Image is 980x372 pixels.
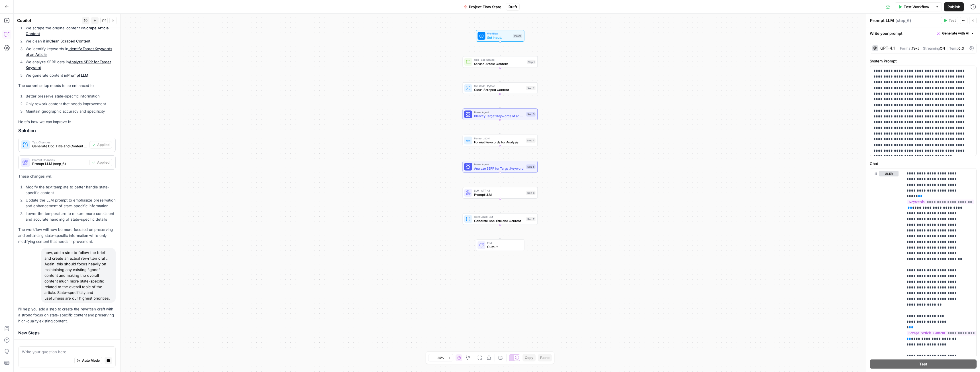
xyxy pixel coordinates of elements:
[460,2,505,11] button: Project Flow State
[900,46,912,50] span: Format
[18,330,116,336] h3: New Steps
[18,119,116,125] p: Here's how we can improve it:
[870,161,977,166] label: Chat
[74,357,102,364] button: Auto Mode
[919,45,923,51] span: |
[522,354,536,361] button: Copy
[18,306,116,324] p: I'll help you add a step to create the rewritten draft with a strong focus on state-specific cont...
[97,142,109,147] span: Applied
[463,56,538,68] div: Web Page ScrapeScrape Article ContentStep 1
[18,128,116,133] h2: Solution
[463,82,538,94] div: Run Code · PythonClean Scraped ContentStep 2
[487,245,520,249] span: Output
[923,46,940,50] span: Streaming
[24,59,116,70] li: We analyze SERP data in
[41,248,116,303] div: now, add a step to follow the brief and create an actual rewritten draft. Again, this should focu...
[870,18,894,23] textarea: Prompt LLM
[487,35,511,40] span: Set Inputs
[474,218,524,223] span: Generate Doc Title and Content
[24,211,116,222] li: Lower the temperature to ensure more consistent and accurate handling of state-specific details
[474,61,525,66] span: Scrape Article Content
[499,225,501,239] g: Edge from step_7 to end
[474,162,524,166] span: Power Agent
[870,359,977,369] button: Test
[463,213,538,225] div: Write Liquid TextGenerate Doc Title and ContentStep 7
[904,4,929,10] span: Test Workflow
[526,191,535,195] div: Step 6
[919,361,927,367] span: Test
[525,355,533,360] span: Copy
[474,215,524,219] span: Write Liquid Text
[474,189,524,193] span: LLM · GPT-4.1
[67,73,88,78] a: Prompt LLM
[499,120,501,134] g: Edge from step_3 to step_4
[89,159,112,166] button: Applied
[474,113,524,118] span: Identify Target Keywords of an Article
[474,110,524,114] span: Power Agent
[499,42,501,56] g: Edge from start to step_1
[474,140,524,145] span: Format Keywords for Analysis
[463,239,538,251] div: EndOutput
[32,161,87,166] span: Prompt LLM (step_6)
[949,18,956,23] span: Test
[438,355,444,360] span: 85%
[526,217,535,221] div: Step 7
[866,27,980,39] div: Write your prompt
[474,166,524,171] span: Analyze SERP for Target Keyword
[24,46,116,57] li: We identify keywords in
[940,46,945,50] span: ON
[474,84,524,88] span: Run Code · Python
[897,45,900,51] span: |
[880,46,895,50] div: GPT-4.1
[463,187,538,199] div: LLM · GPT-4.1Prompt LLMStep 6
[509,4,517,9] span: Draft
[97,160,109,165] span: Applied
[24,93,116,99] li: Better preserve state-specific information
[463,135,538,146] div: Format JSONFormat Keywords for AnalysisStep 4
[513,34,522,38] div: Inputs
[18,173,116,179] p: These changes will:
[941,17,958,24] button: Test
[487,241,520,245] span: End
[24,101,116,107] li: Only rework content that needs improvement
[463,161,538,172] div: Power AgentAnalyze SERP for Target KeywordStep 5
[474,192,524,197] span: Prompt LLM
[89,141,112,149] button: Applied
[942,31,969,36] span: Generate with AI
[463,30,538,42] div: WorkflowSet InputsInputs
[912,46,919,50] span: Text
[49,39,90,43] a: Clean Scraped Content
[499,172,501,186] g: Edge from step_5 to step_6
[24,197,116,209] li: Update the LLM prompt to emphasize preservation and enhancement of state-specific information
[948,4,960,10] span: Publish
[949,46,958,50] span: Temp
[24,25,116,36] li: We scrape the original content in
[870,58,977,64] label: System Prompt
[32,144,87,149] span: Generate Doc Title and Content (step_7)
[26,46,112,57] a: Identify Target Keywords of an Article
[895,2,933,11] button: Test Workflow
[944,2,964,11] button: Publish
[18,227,116,245] p: The workflow will now be more focused on preserving and enhancing state-specific information whil...
[82,358,100,363] span: Auto Mode
[499,199,501,213] g: Edge from step_6 to step_7
[527,60,536,64] div: Step 1
[540,355,550,360] span: Paste
[474,88,524,92] span: Clean Scraped Content
[935,30,977,37] button: Generate with AI
[526,138,535,143] div: Step 4
[538,354,552,361] button: Paste
[499,94,501,108] g: Edge from step_2 to step_3
[526,112,535,116] div: Step 3
[945,45,949,51] span: |
[469,4,501,10] span: Project Flow State
[474,58,525,62] span: Web Page Scrape
[499,68,501,82] g: Edge from step_1 to step_2
[18,83,116,89] p: The current setup needs to be enhanced to:
[895,18,911,23] span: ( step_6 )
[487,32,511,36] span: Workflow
[958,46,964,50] span: 0.3
[24,38,116,44] li: We clean it in
[474,136,524,140] span: Format JSON
[24,108,116,114] li: Maintain geographic accuracy and specificity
